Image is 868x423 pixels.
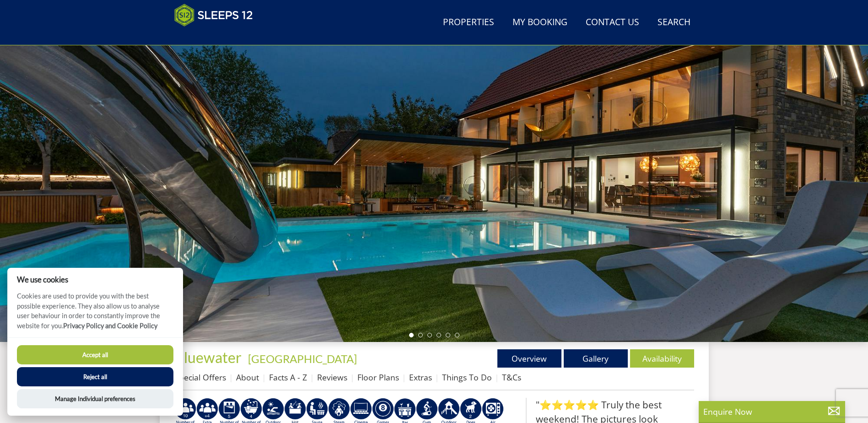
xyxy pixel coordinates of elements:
[502,372,521,383] a: T&Cs
[63,322,157,330] a: Privacy Policy and Cookie Policy
[497,349,561,368] a: Overview
[357,372,399,383] a: Floor Plans
[654,12,694,33] a: Search
[317,372,347,383] a: Reviews
[17,345,173,364] button: Accept all
[17,389,173,408] button: Manage Individual preferences
[439,12,498,33] a: Properties
[174,348,242,366] span: Bluewater
[564,349,628,368] a: Gallery
[170,32,266,40] iframe: Customer reviews powered by Trustpilot
[174,372,226,383] a: Special Offers
[442,372,492,383] a: Things To Do
[244,352,357,365] span: -
[236,372,259,383] a: About
[703,406,841,418] p: Enquire Now
[248,352,357,365] a: [GEOGRAPHIC_DATA]
[582,12,643,33] a: Contact Us
[174,4,253,27] img: Sleeps 12
[17,367,173,386] button: Reject all
[630,349,694,368] a: Availability
[269,372,307,383] a: Facts A - Z
[409,372,432,383] a: Extras
[7,275,183,284] h2: We use cookies
[7,291,183,337] p: Cookies are used to provide you with the best possible experience. They also allow us to analyse ...
[174,348,244,366] a: Bluewater
[509,12,571,33] a: My Booking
